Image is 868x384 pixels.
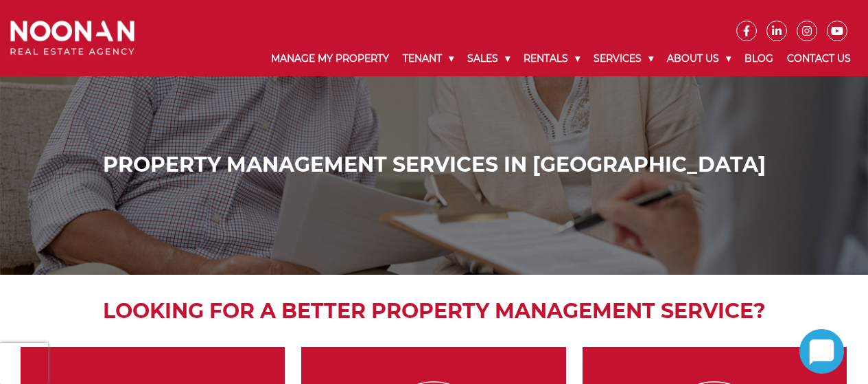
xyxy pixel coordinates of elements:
a: Contact Us [780,41,858,76]
a: About Us [660,41,738,76]
img: Noonan Real Estate Agency [10,21,134,55]
a: Manage My Property [264,41,396,76]
a: Tenant [396,41,460,76]
a: Services [587,41,660,76]
a: Blog [738,41,780,76]
h2: Looking for a better property management service? [14,295,854,326]
h1: Property Management Services in [GEOGRAPHIC_DATA] [14,153,854,177]
a: Sales [460,41,517,76]
a: Rentals [517,41,587,76]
